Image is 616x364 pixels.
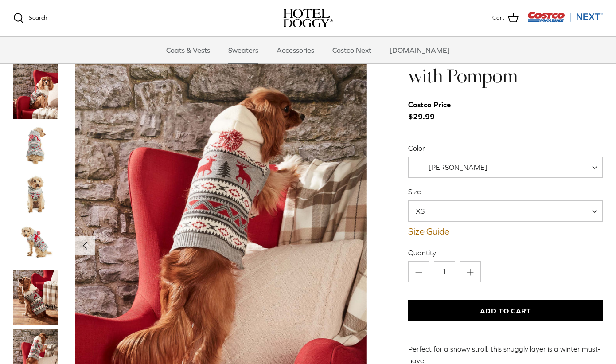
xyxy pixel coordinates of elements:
span: [PERSON_NAME] [429,163,487,171]
label: Quantity [408,248,603,258]
a: Search [13,13,47,23]
a: Thumbnail Link [13,270,58,325]
a: [DOMAIN_NAME] [382,37,458,63]
span: XS [409,206,442,216]
a: Coats & Vests [158,37,218,63]
span: Search [29,14,47,21]
a: Accessories [269,37,322,63]
label: Size [408,187,603,196]
a: Size Guide [408,226,603,237]
a: Thumbnail Link [13,172,58,216]
a: Thumbnail Link [13,63,58,119]
a: Cart [492,12,519,24]
img: Costco Next [527,11,603,22]
a: Thumbnail Link [13,221,58,265]
span: Vanilla Ice [409,163,505,172]
div: Costco Price [408,99,451,111]
span: Vanilla Ice [408,157,603,178]
h1: Hotel [GEOGRAPHIC_DATA] with Pompom [408,13,603,88]
a: hoteldoggy.com hoteldoggycom [283,9,333,27]
button: Add to Cart [408,300,603,321]
input: Quantity [434,261,455,282]
img: hoteldoggycom [283,9,333,27]
span: XS [408,200,603,222]
a: Visit Costco Next [527,17,603,23]
a: Sweaters [220,37,266,63]
button: Previous [75,236,95,255]
a: Thumbnail Link [13,123,58,168]
a: Costco Next [324,37,379,63]
label: Color [408,143,603,153]
span: Cart [492,13,504,23]
span: $29.99 [408,99,460,123]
